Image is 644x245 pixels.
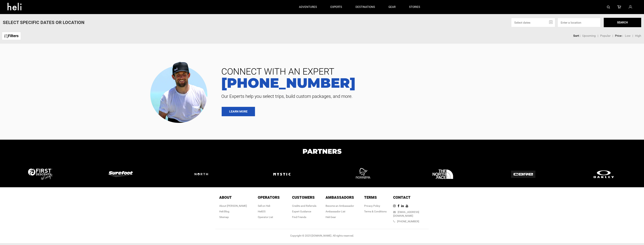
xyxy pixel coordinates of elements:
img: logo [109,171,133,177]
a: Privacy Policy [364,204,380,207]
div: Operator List [258,215,280,219]
img: btn-icon.svg [4,34,8,38]
li: | [612,34,613,38]
li: Price : [615,34,623,38]
span: About [219,195,232,200]
span: Our Experts help you select trips, build custom packages, and more. [218,93,638,99]
a: Become an Ambassador [326,204,354,207]
a: [PHONE_NUMBER] [397,220,419,223]
input: Enter a location [558,18,601,27]
span: Popular [600,34,610,37]
a: Heli Blog [219,210,229,213]
p: experts [330,5,342,9]
li: | [598,34,598,38]
div: About [PERSON_NAME] [219,204,247,208]
div: Ambassador List [326,210,354,213]
li: | [632,34,633,38]
button: SEARCH [604,18,641,27]
div: Sitemap [219,215,247,219]
a: HeliOS [258,210,265,213]
a: Credits and Referrals [292,204,316,207]
span: Ambassadors [326,195,354,200]
img: contact our team [147,59,213,125]
p: adventures [299,5,317,9]
span: Customers [292,195,315,200]
span: Operators [258,195,280,200]
div: Sell on Heli [258,204,280,208]
a: Terms & Conditions [364,210,387,213]
span: High [635,34,641,37]
span: Terms [364,195,377,200]
input: Select dates [511,18,555,27]
a: [EMAIL_ADDRESS][DOMAIN_NAME] [393,211,419,217]
span: Contact [393,195,411,200]
span: Upcoming [582,34,596,37]
div: Copyright © 2025 [DOMAIN_NAME]. All rights reserved. [215,234,429,238]
img: logo [189,168,213,181]
img: logo [431,163,455,186]
p: Select Specific Dates Or Location [3,19,84,26]
p: destinations [356,5,375,9]
a: LEARN MORE [222,107,255,116]
a: Filters [2,32,21,40]
img: logo [511,171,535,178]
img: logo [270,163,294,186]
span: CONNECT WITH AN EXPERT [218,67,638,76]
img: logo [28,169,52,180]
a: Expert Guidance [292,210,311,213]
a: Heli Gear [326,216,336,219]
img: logo [592,169,616,179]
img: logo [351,163,374,186]
span: Low [625,34,631,37]
img: search-bar-icon.svg [607,6,610,9]
li: Sort : [573,34,580,38]
div: Find Friends [292,215,316,219]
a: [PHONE_NUMBER] [218,76,638,90]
